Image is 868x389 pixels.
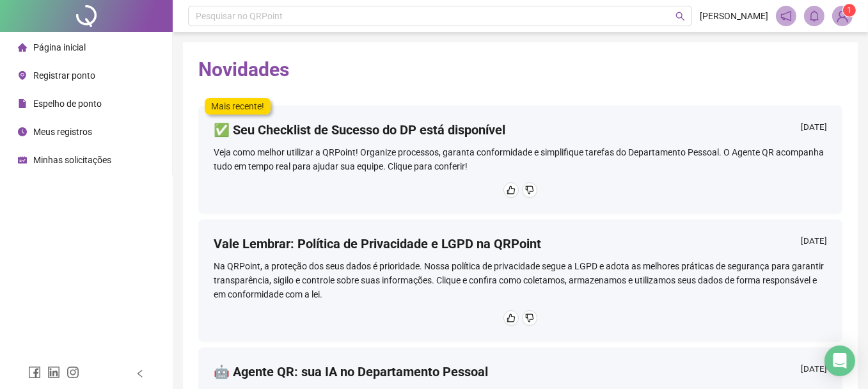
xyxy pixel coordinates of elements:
[18,43,27,52] span: home
[214,145,827,173] div: Veja como melhor utilizar a QRPoint! Organize processos, garanta conformidade e simplifique taref...
[136,369,145,378] span: left
[780,10,792,22] span: notification
[507,314,516,322] span: like
[18,155,27,164] span: schedule
[33,70,95,81] span: Registrar ponto
[18,99,27,108] span: file
[801,121,827,137] div: [DATE]
[214,363,488,381] h4: 🤖 Agente QR: sua IA no Departamento Pessoal
[675,12,685,21] span: search
[833,6,852,26] img: 95198
[33,99,102,109] span: Espelho de ponto
[809,10,820,22] span: bell
[67,366,79,379] span: instagram
[801,363,827,379] div: [DATE]
[214,259,827,301] div: Na QRPoint, a proteção dos seus dados é prioridade. Nossa política de privacidade segue a LGPD e ...
[198,58,842,82] h2: Novidades
[825,345,855,376] div: Open Intercom Messenger
[525,314,534,322] span: dislike
[843,4,856,17] sup: Atualize o seu contato no menu Meus Dados
[205,98,271,115] label: Mais recente!
[28,366,41,379] span: facebook
[214,121,505,139] h4: ✅ Seu Checklist de Sucesso do DP está disponível
[33,127,92,137] span: Meus registros
[525,186,534,194] span: dislike
[33,155,111,165] span: Minhas solicitações
[18,71,27,80] span: environment
[214,235,541,253] h4: Vale Lembrar: Política de Privacidade e LGPD na QRPoint
[47,366,60,379] span: linkedin
[700,9,768,23] span: [PERSON_NAME]
[801,235,827,251] div: [DATE]
[848,6,852,15] span: 1
[507,186,516,194] span: like
[18,127,27,136] span: clock-circle
[33,42,86,52] span: Página inicial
